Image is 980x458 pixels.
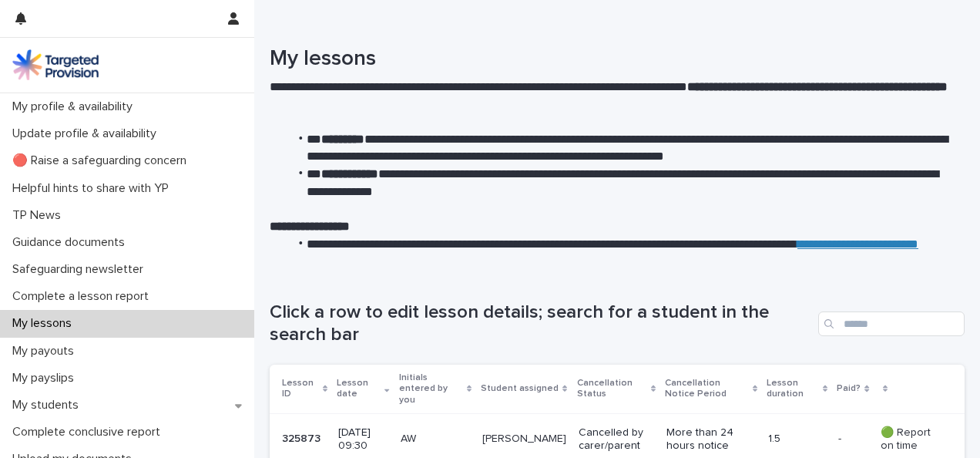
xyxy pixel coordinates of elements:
[6,126,169,141] p: Update profile & availability
[6,153,199,168] p: 🔴 Raise a safeguarding concern
[270,301,812,346] h1: Click a row to edit lesson details; search for a student in the search bar
[768,433,826,446] p: 1.5
[401,433,470,446] p: AW
[6,181,181,196] p: Helpful hints to share with YP
[577,375,647,403] p: Cancellation Status
[767,375,819,403] p: Lesson duration
[399,369,463,409] p: Initials entered by you
[6,208,73,223] p: TP News
[6,316,84,331] p: My lessons
[6,262,156,277] p: Safeguarding newsletter
[6,398,91,413] p: My students
[838,429,844,446] p: -
[6,235,137,250] p: Guidance documents
[6,371,86,386] p: My payslips
[270,46,953,72] h1: My lessons
[6,99,145,114] p: My profile & availability
[6,344,86,359] p: My payouts
[481,380,559,397] p: Student assigned
[282,375,319,403] p: Lesson ID
[6,425,173,439] p: Complete conclusive report
[665,375,749,403] p: Cancellation Notice Period
[12,49,99,80] img: M5nRWzHhSzIhMunXDL62
[837,380,861,397] p: Paid?
[482,433,566,446] p: [PERSON_NAME]
[818,312,965,336] input: Search
[881,426,940,453] p: 🟢 Report on time
[666,426,752,453] p: More than 24 hours notice
[579,426,654,453] p: Cancelled by carer/parent
[6,289,161,304] p: Complete a lesson report
[337,375,381,403] p: Lesson date
[338,426,388,453] p: [DATE] 09:30
[282,429,324,446] p: 325873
